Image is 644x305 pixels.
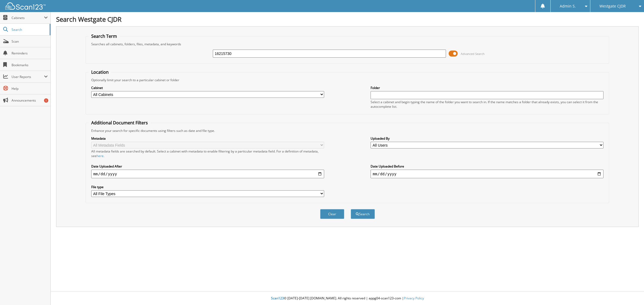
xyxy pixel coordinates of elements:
span: Advanced Search [461,52,485,56]
div: Optionally limit your search to a particular cabinet or folder [89,78,606,82]
label: Metadata [91,136,324,141]
span: Scan [12,39,48,44]
div: All metadata fields are searched by default. Select a cabinet with metadata to enable filtering b... [91,149,324,158]
img: scan123-logo-white.svg [5,2,46,10]
span: User Reports [12,75,44,79]
span: Search [12,27,47,32]
label: Folder [371,85,603,90]
div: Enhance your search for specific documents using filters such as date and file type. [89,128,606,133]
span: Westgate CJDR [599,5,626,8]
span: Bookmarks [12,63,48,67]
div: Select a cabinet and begin typing the name of the folder you want to search in. If the name match... [371,100,603,109]
div: 1 [44,98,48,103]
input: start [91,170,324,178]
h1: Search Westgate CJDR [56,15,639,24]
span: Announcements [12,98,48,103]
button: Search [351,209,375,219]
span: Scan123 [271,296,284,300]
legend: Location [89,69,111,75]
span: Admin S. [560,5,576,8]
label: Date Uploaded Before [371,164,603,169]
legend: Additional Document Filters [89,120,151,126]
div: Searches all cabinets, folders, files, metadata, and keywords [89,42,606,46]
a: here [97,154,104,158]
a: Privacy Policy [404,296,424,300]
input: end [371,170,603,178]
label: Uploaded By [371,136,603,141]
span: Reminders [12,51,48,55]
label: File type [91,185,324,189]
span: Cabinets [12,16,44,20]
div: © [DATE]-[DATE] [DOMAIN_NAME]. All rights reserved | appg04-scan123-com | [51,292,644,305]
button: Clear [320,209,344,219]
label: Date Uploaded After [91,164,324,169]
legend: Search Term [89,33,120,39]
span: Help [12,86,48,91]
label: Cabinet [91,85,324,90]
